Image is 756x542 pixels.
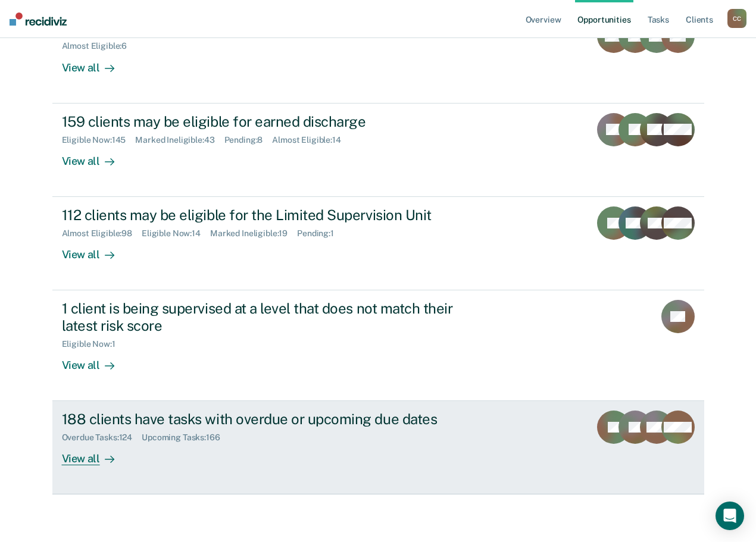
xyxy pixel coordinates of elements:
div: 1 client is being supervised at a level that does not match their latest risk score [62,300,480,334]
div: Eligible Now : 14 [142,228,210,239]
button: CC [727,9,746,28]
div: 188 clients have tasks with overdue or upcoming due dates [62,411,480,428]
div: Almost Eligible : 14 [272,135,351,145]
div: Eligible Now : 145 [62,135,136,145]
div: C C [727,9,746,28]
div: Pending : 8 [224,135,273,145]
div: Overdue Tasks : 124 [62,433,142,443]
div: Pending : 1 [297,228,343,239]
div: Marked Ineligible : 19 [210,228,297,239]
div: View all [62,349,129,372]
div: Marked Ineligible : 43 [135,135,224,145]
a: 159 clients may be eligible for earned dischargeEligible Now:145Marked Ineligible:43Pending:8Almo... [52,104,704,197]
img: Recidiviz [10,12,67,26]
div: Eligible Now : 1 [62,339,125,349]
div: View all [62,239,129,262]
a: 188 clients have tasks with overdue or upcoming due datesOverdue Tasks:124Upcoming Tasks:166View all [52,401,704,494]
div: 159 clients may be eligible for earned discharge [62,113,480,130]
a: 1 client is being supervised at a level that does not match their latest risk scoreEligible Now:1... [52,290,704,401]
div: Upcoming Tasks : 166 [142,433,230,443]
div: Almost Eligible : 6 [62,41,137,51]
div: Almost Eligible : 98 [62,228,142,239]
div: View all [62,443,129,466]
a: 6 clients are nearing or past their full-term release dateAlmost Eligible:6View all [52,10,704,104]
a: 112 clients may be eligible for the Limited Supervision UnitAlmost Eligible:98Eligible Now:14Mark... [52,197,704,290]
div: 112 clients may be eligible for the Limited Supervision Unit [62,206,480,224]
div: View all [62,51,129,74]
div: View all [62,145,129,168]
div: Open Intercom Messenger [716,502,744,530]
